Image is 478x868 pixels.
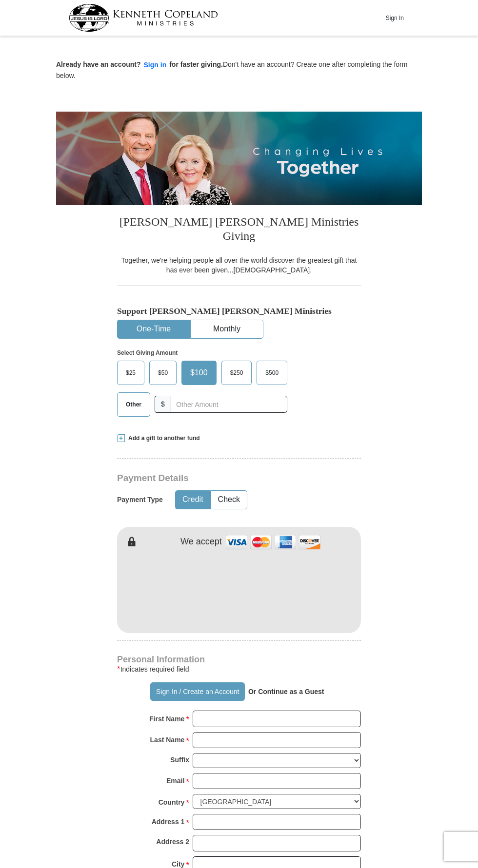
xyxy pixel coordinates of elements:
[121,397,146,412] span: Other
[117,306,361,316] h5: Support [PERSON_NAME] [PERSON_NAME] Ministries
[171,396,287,413] input: Other Amount
[117,255,361,275] div: Together, we're helping people all over the world discover the greatest gift that has ever been g...
[211,491,247,509] button: Check
[191,320,263,338] button: Monthly
[117,656,361,663] h4: Personal Information
[248,688,324,695] strong: Or Continue as a Guest
[159,795,185,809] strong: Country
[125,434,200,443] span: Add a gift to another fund
[117,663,361,675] div: Indicates required field
[170,753,189,767] strong: Suffix
[150,682,244,701] button: Sign In / Create an Account
[149,712,184,726] strong: First Name
[56,59,422,80] p: Don't have an account? Create one after completing the form below.
[176,491,210,509] button: Credit
[380,10,409,25] button: Sign In
[152,815,185,829] strong: Address 1
[225,366,248,380] span: $250
[155,396,171,413] span: $
[117,205,361,255] h3: [PERSON_NAME] [PERSON_NAME] Ministries Giving
[260,366,283,380] span: $500
[185,366,213,380] span: $100
[117,473,366,484] h3: Payment Details
[69,4,218,32] img: kcm-header-logo.svg
[150,733,185,747] strong: Last Name
[153,366,173,380] span: $50
[224,532,322,553] img: credit cards accepted
[156,835,189,849] strong: Address 2
[117,349,178,356] strong: Select Giving Amount
[180,537,222,547] h4: We accept
[141,59,170,71] button: Sign in
[56,60,223,68] strong: Already have an account? for faster giving.
[118,320,190,338] button: One-Time
[121,366,140,380] span: $25
[117,496,163,504] h5: Payment Type
[166,774,184,788] strong: Email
